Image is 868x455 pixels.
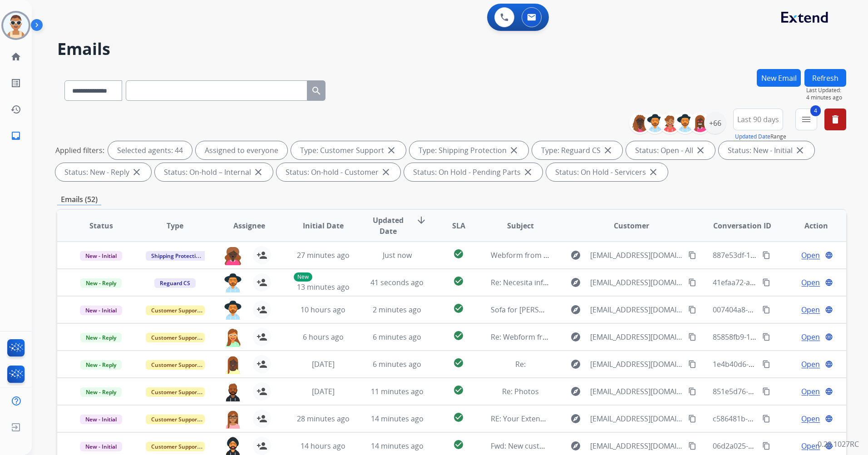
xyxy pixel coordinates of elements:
span: Re: [515,359,526,369]
mat-icon: check_circle [453,330,464,341]
mat-icon: check_circle [453,357,464,368]
mat-icon: close [253,167,264,178]
mat-icon: content_copy [688,333,696,341]
span: Customer Support [146,387,205,397]
mat-icon: person_add [256,440,267,451]
span: Open [801,386,820,397]
mat-icon: close [602,145,613,156]
div: Assigned to everyone [196,141,287,159]
span: [EMAIL_ADDRESS][DOMAIN_NAME] [590,413,683,424]
mat-icon: close [794,145,805,156]
div: Type: Customer Support [291,141,406,159]
mat-icon: close [695,145,706,156]
span: Reguard CS [154,278,196,288]
p: Emails (52) [57,194,101,205]
span: [EMAIL_ADDRESS][DOMAIN_NAME] [590,304,683,315]
img: agent-avatar [224,355,242,374]
mat-icon: list_alt [10,78,21,89]
span: Range [735,133,786,140]
img: agent-avatar [224,410,242,429]
div: Type: Reguard CS [532,141,622,159]
span: Re: Webform from [EMAIL_ADDRESS][DOMAIN_NAME] on [DATE] [491,332,709,342]
span: Open [801,277,820,288]
mat-icon: content_copy [762,415,770,423]
mat-icon: content_copy [762,306,770,314]
span: [EMAIL_ADDRESS][DOMAIN_NAME] [590,250,683,261]
div: Status: New - Initial [719,141,814,159]
mat-icon: check_circle [453,303,464,314]
mat-icon: menu [801,114,812,125]
div: Status: On-hold – Internal [155,163,273,181]
img: avatar [3,13,29,38]
span: Customer [614,220,649,231]
mat-icon: language [825,415,833,423]
mat-icon: content_copy [688,387,696,396]
span: Webform from [EMAIL_ADDRESS][DOMAIN_NAME] on [DATE] [491,250,696,260]
mat-icon: language [825,387,833,396]
span: [EMAIL_ADDRESS][DOMAIN_NAME][PERSON_NAME] [590,386,683,397]
mat-icon: close [386,145,397,156]
mat-icon: content_copy [762,278,770,287]
mat-icon: history [10,104,21,115]
mat-icon: explore [570,331,581,342]
mat-icon: close [523,167,533,178]
mat-icon: arrow_downward [416,215,427,226]
mat-icon: person_add [256,277,267,288]
span: [DATE] [312,359,335,369]
span: 41 seconds ago [370,277,424,287]
span: Customer Support [146,306,205,315]
span: 41efaa72-a1e8-4226-8f1a-b703bffa2c12 [713,277,846,287]
span: Open [801,331,820,342]
span: Initial Date [303,220,344,231]
mat-icon: check_circle [453,385,464,396]
span: Open [801,250,820,261]
span: Customer Support [146,360,205,370]
div: Selected agents: 44 [108,141,192,159]
mat-icon: home [10,51,21,62]
span: Shipping Protection [146,251,208,261]
span: Just now [383,250,412,260]
span: [DATE] [312,386,335,396]
span: Last 90 days [737,118,779,121]
mat-icon: check_circle [453,412,464,423]
th: Action [772,210,846,242]
mat-icon: content_copy [762,442,770,450]
mat-icon: inbox [10,130,21,141]
div: Status: On-hold - Customer [276,163,400,181]
mat-icon: content_copy [762,360,770,368]
span: [EMAIL_ADDRESS][DOMAIN_NAME] [590,440,683,451]
p: 0.20.1027RC [818,439,859,450]
span: 14 minutes ago [371,441,424,451]
mat-icon: explore [570,359,581,370]
mat-icon: explore [570,440,581,451]
div: Status: On Hold - Servicers [546,163,668,181]
mat-icon: person_add [256,413,267,424]
mat-icon: close [648,167,659,178]
mat-icon: person_add [256,304,267,315]
span: Re: Necesita información adicional [491,277,609,287]
mat-icon: check_circle [453,276,464,287]
span: 1e4b40d6-9f08-4ca6-99ea-7f64f3b88b8a [713,359,848,369]
span: [EMAIL_ADDRESS][DOMAIN_NAME] [590,277,683,288]
span: Sofa for [PERSON_NAME] [491,305,576,315]
span: Re: Photos [502,386,539,396]
mat-icon: check_circle [453,439,464,450]
span: New - Initial [80,442,122,451]
img: agent-avatar [224,382,242,401]
mat-icon: content_copy [688,415,696,423]
mat-icon: explore [570,304,581,315]
img: agent-avatar [224,301,242,320]
span: 28 minutes ago [297,414,350,424]
span: New - Initial [80,306,122,315]
mat-icon: close [380,167,391,178]
button: 4 [795,109,817,130]
span: New - Reply [80,278,122,288]
span: New - Initial [80,251,122,261]
span: 4 minutes ago [806,94,846,101]
button: Refresh [804,69,846,87]
mat-icon: content_copy [688,360,696,368]
span: 14 minutes ago [371,414,424,424]
span: 06d2a025-99fb-45b4-a449-27b64318d4a3 [713,441,853,451]
span: 6 hours ago [303,332,344,342]
span: Customer Support [146,333,205,342]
